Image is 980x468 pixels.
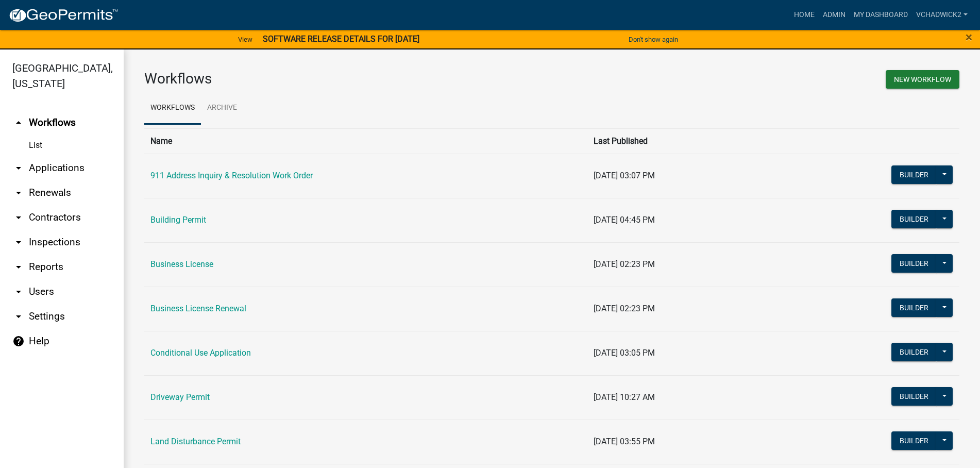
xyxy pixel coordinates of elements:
i: arrow_drop_up [12,116,25,129]
span: × [966,30,972,44]
span: [DATE] 10:27 AM [594,392,655,402]
a: Archive [201,92,243,125]
button: Builder [891,298,937,317]
button: Don't show again [624,31,682,48]
i: arrow_drop_down [12,286,25,298]
a: Conditional Use Application [150,348,251,358]
i: arrow_drop_down [12,310,25,323]
span: [DATE] 02:23 PM [594,259,655,269]
button: Close [966,31,972,43]
button: Builder [891,254,937,273]
span: [DATE] 03:05 PM [594,348,655,358]
button: New Workflow [886,70,959,89]
a: 911 Address Inquiry & Resolution Work Order [150,171,313,180]
a: Admin [819,5,850,25]
strong: SOFTWARE RELEASE DETAILS FOR [DATE] [263,34,419,44]
a: Driveway Permit [150,392,210,402]
a: Land Disturbance Permit [150,437,241,446]
a: Business License Renewal [150,304,246,313]
span: [DATE] 04:45 PM [594,215,655,225]
a: Workflows [144,92,201,125]
i: arrow_drop_down [12,261,25,273]
span: [DATE] 03:55 PM [594,437,655,446]
a: Building Permit [150,215,206,225]
th: Last Published [587,128,772,154]
a: Business License [150,259,213,269]
i: arrow_drop_down [12,211,25,224]
a: My Dashboard [850,5,912,25]
button: Builder [891,343,937,361]
a: Home [790,5,819,25]
button: Builder [891,387,937,406]
span: [DATE] 02:23 PM [594,304,655,313]
i: arrow_drop_down [12,162,25,174]
a: View [234,31,257,48]
button: Builder [891,165,937,184]
a: VChadwick2 [912,5,972,25]
h3: Workflows [144,70,544,88]
span: [DATE] 03:07 PM [594,171,655,180]
button: Builder [891,431,937,450]
i: arrow_drop_down [12,236,25,248]
button: Builder [891,210,937,228]
i: help [12,335,25,347]
i: arrow_drop_down [12,187,25,199]
th: Name [144,128,587,154]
